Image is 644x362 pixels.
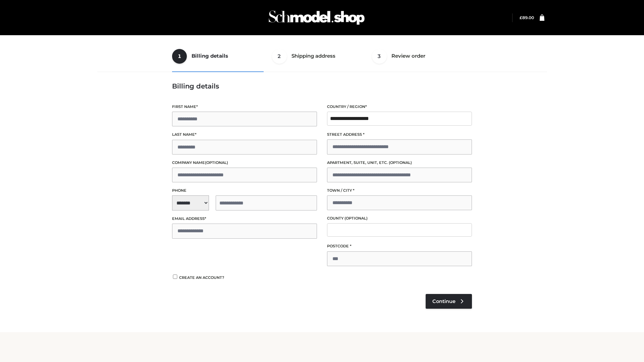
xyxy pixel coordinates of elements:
[426,294,472,309] a: Continue
[172,275,178,279] input: Create an account?
[172,131,317,138] label: Last name
[172,187,317,194] label: Phone
[172,104,317,110] label: First name
[520,15,534,20] bdi: 89.00
[327,215,472,222] label: County
[389,160,412,165] span: (optional)
[205,160,228,165] span: (optional)
[327,160,472,166] label: Apartment, suite, unit, etc.
[266,4,367,31] img: Schmodel Admin 964
[327,131,472,138] label: Street address
[327,104,472,110] label: Country / Region
[179,275,224,280] span: Create an account?
[327,187,472,194] label: Town / City
[432,298,455,304] span: Continue
[520,15,534,20] a: £89.00
[520,15,522,20] span: £
[172,82,472,90] h3: Billing details
[344,216,368,221] span: (optional)
[172,216,317,222] label: Email address
[172,160,317,166] label: Company name
[327,243,472,249] label: Postcode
